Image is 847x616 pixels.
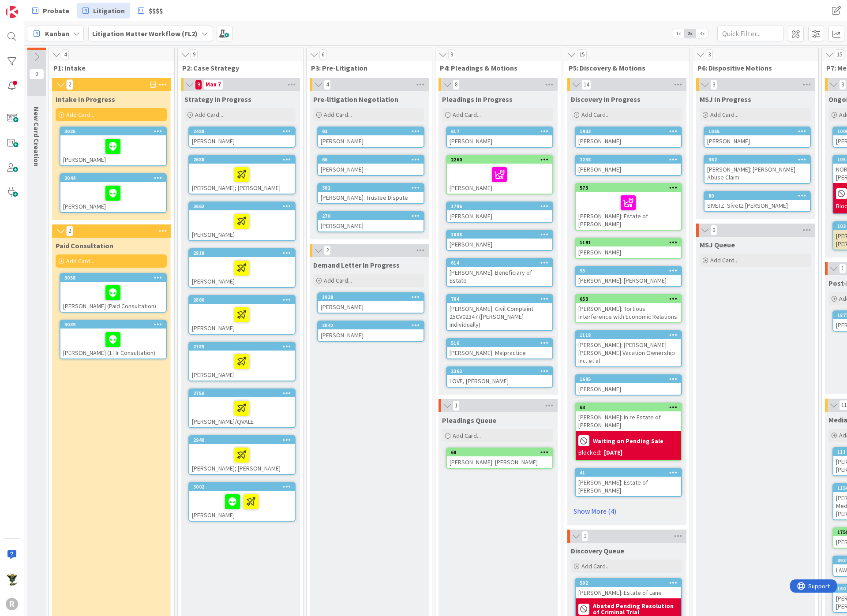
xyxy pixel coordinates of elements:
span: Add Card... [324,276,352,284]
span: Paid Consultation [56,241,113,250]
div: 3039 [64,321,166,328]
span: 15 [577,49,587,60]
a: Probate [27,3,75,19]
span: Add Card... [710,256,738,264]
div: [PERSON_NAME] [705,135,810,147]
div: 3002[PERSON_NAME] [189,483,295,521]
span: 14 [581,79,591,90]
div: Max 7 [206,82,221,87]
span: Add Card... [453,111,481,119]
div: [DATE] [604,448,622,457]
div: 2260 [447,156,552,164]
div: 516[PERSON_NAME]: Malpractice [447,339,552,358]
div: 3044 [64,175,166,181]
span: P3: Pre-Litigation [311,63,421,72]
div: 2750 [189,389,295,397]
div: 614 [447,259,552,267]
div: 2362LOVE, [PERSON_NAME] [447,367,552,387]
span: Intake In Progress [56,95,115,104]
div: 1928 [322,294,423,300]
div: 270 [318,212,423,220]
div: 617 [451,128,552,134]
div: [PERSON_NAME] [189,210,295,240]
span: Add Card... [453,432,481,440]
span: 9 [191,49,198,60]
img: Visit kanbanzone.com [6,6,18,18]
span: New Card Creation [32,107,41,167]
div: [PERSON_NAME]: Malpractice [447,347,552,358]
div: 362[PERSON_NAME]: [PERSON_NAME] Abuse Claim [705,156,810,183]
div: [PERSON_NAME] [189,135,295,147]
div: [PERSON_NAME] [189,491,295,521]
div: 1695 [580,376,681,382]
div: 2860 [189,296,295,304]
div: 2488 [189,127,295,135]
div: 68[PERSON_NAME]: [PERSON_NAME] [447,448,552,468]
div: 1118[PERSON_NAME]: [PERSON_NAME] [PERSON_NAME] Vacation Ownership Inc. et al [576,331,681,366]
div: 2818[PERSON_NAME] [189,249,295,287]
span: $$$$ [149,5,163,16]
div: 3044[PERSON_NAME] [60,174,166,212]
div: [PERSON_NAME] (1 Hr Consultation) [60,329,166,358]
span: 3 [839,79,846,90]
span: Support [19,1,40,12]
span: P2: Case Strategy [182,63,292,72]
div: [PERSON_NAME] [60,182,166,212]
span: 2 [324,245,331,256]
div: 573 [576,184,681,192]
div: 2789 [193,343,295,350]
span: 9 [195,79,202,90]
div: [PERSON_NAME]; [PERSON_NAME] [189,444,295,474]
div: 1808 [447,231,552,239]
div: [PERSON_NAME] [318,135,423,147]
span: 1 [839,263,846,274]
div: [PERSON_NAME]: Estate of [PERSON_NAME] [576,192,681,230]
div: 66[PERSON_NAME] [318,156,423,175]
div: Blocked: [578,448,601,457]
span: 0 [29,69,44,79]
div: 1055 [708,128,810,134]
b: Waiting on Pending Sale [593,438,663,444]
div: [PERSON_NAME]: Civil Complaint 25CV02347 ([PERSON_NAME] individually) [447,303,552,330]
div: 1796 [451,203,552,209]
div: 2362 [447,367,552,375]
div: 362 [705,156,810,164]
div: 3002 [189,483,295,491]
div: [PERSON_NAME]: [PERSON_NAME] [447,456,552,468]
div: 382 [322,185,423,191]
div: 1796[PERSON_NAME] [447,202,552,222]
div: 1796 [447,202,552,210]
div: 270[PERSON_NAME] [318,212,423,231]
div: 3025[PERSON_NAME] [60,127,166,165]
div: 1191[PERSON_NAME] [576,239,681,258]
div: 93[PERSON_NAME] [318,127,423,147]
span: Add Card... [581,111,610,119]
div: 3025 [60,127,166,135]
span: 3 [710,79,717,90]
div: 3058 [60,274,166,282]
div: 41 [576,469,681,477]
div: [PERSON_NAME] [189,257,295,287]
b: Litigation Matter Workflow (FL2) [92,29,198,38]
span: Pre-litigation Negotiation [313,95,398,104]
div: [PERSON_NAME] (Paid Consultation) [60,282,166,312]
div: 2940 [189,436,295,444]
div: [PERSON_NAME] [576,135,681,147]
div: 93 [318,127,423,135]
span: 1 [453,400,460,411]
div: 653 [576,295,681,303]
div: 2750[PERSON_NAME]/QVALE [189,389,295,427]
b: Abated Pending Resolution of Criminal Trial [593,603,678,615]
div: 93 [322,128,423,134]
div: 502 [580,580,681,586]
div: 573 [580,185,681,191]
span: 15 [835,49,844,60]
div: [PERSON_NAME] [447,164,552,194]
span: 9 [448,49,455,60]
div: 2662[PERSON_NAME] [189,202,295,240]
div: 2688[PERSON_NAME]; [PERSON_NAME] [189,156,295,194]
div: 270 [322,213,423,219]
div: 382 [318,184,423,192]
span: Litigation [93,5,125,16]
div: 1933 [580,128,681,134]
